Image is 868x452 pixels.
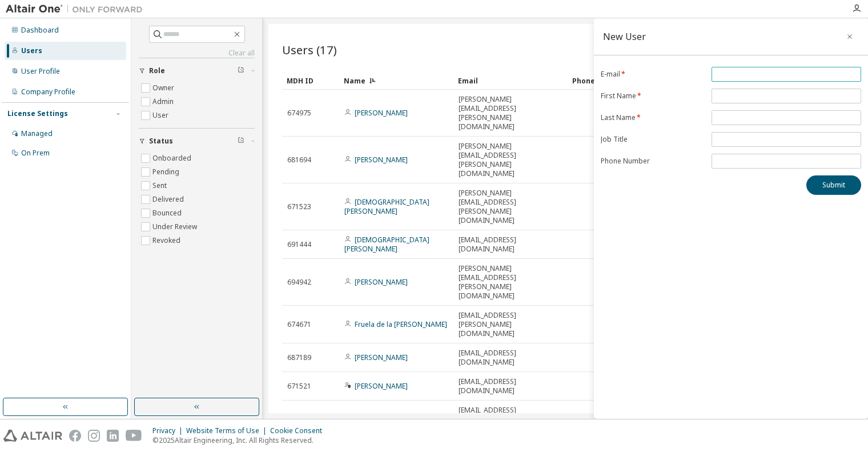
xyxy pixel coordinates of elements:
[270,426,329,435] div: Cookie Consent
[152,193,186,206] label: Delivered
[601,157,705,166] label: Phone Number
[459,349,562,367] span: [EMAIL_ADDRESS][DOMAIN_NAME]
[6,3,148,15] img: Altair One
[152,95,176,109] label: Admin
[601,113,705,122] label: Last Name
[287,109,311,118] span: 674975
[459,142,562,178] span: [PERSON_NAME][EMAIL_ADDRESS][PERSON_NAME][DOMAIN_NAME]
[7,109,68,118] div: License Settings
[21,26,59,35] div: Dashboard
[355,155,408,165] a: [PERSON_NAME]
[21,46,42,55] div: Users
[152,179,169,193] label: Sent
[21,67,60,76] div: User Profile
[282,42,337,58] span: Users (17)
[186,426,270,435] div: Website Terms of Use
[458,71,563,90] div: Email
[459,264,562,301] span: [PERSON_NAME][EMAIL_ADDRESS][PERSON_NAME][DOMAIN_NAME]
[287,71,335,90] div: MDH ID
[806,175,861,195] button: Submit
[139,129,255,154] button: Status
[459,235,562,254] span: [EMAIL_ADDRESS][DOMAIN_NAME]
[355,353,408,362] a: [PERSON_NAME]
[152,165,182,179] label: Pending
[139,49,255,58] a: Clear all
[287,382,311,391] span: 671521
[344,235,429,254] a: [DEMOGRAPHIC_DATA][PERSON_NAME]
[152,206,184,220] label: Bounced
[152,435,329,445] p: © 2025 Altair Engineering, Inc. All Rights Reserved.
[344,71,449,90] div: Name
[603,32,646,41] div: New User
[152,109,171,122] label: User
[149,66,165,75] span: Role
[152,220,199,234] label: Under Review
[459,95,562,131] span: [PERSON_NAME][EMAIL_ADDRESS][PERSON_NAME][DOMAIN_NAME]
[238,137,244,146] span: Clear filter
[287,320,311,329] span: 674671
[355,108,408,118] a: [PERSON_NAME]
[601,70,705,79] label: E-mail
[459,189,562,225] span: [PERSON_NAME][EMAIL_ADDRESS][PERSON_NAME][DOMAIN_NAME]
[459,406,562,433] span: [EMAIL_ADDRESS][PERSON_NAME][DOMAIN_NAME]
[572,71,675,90] div: Phone
[107,430,119,442] img: linkedin.svg
[139,58,255,83] button: Role
[21,129,53,138] div: Managed
[69,430,81,442] img: facebook.svg
[152,151,194,165] label: Onboarded
[355,277,408,287] a: [PERSON_NAME]
[287,353,311,362] span: 687189
[344,197,429,216] a: [DEMOGRAPHIC_DATA][PERSON_NAME]
[3,430,62,442] img: altair_logo.svg
[149,137,173,146] span: Status
[601,91,705,101] label: First Name
[287,202,311,211] span: 671523
[287,240,311,249] span: 691444
[601,135,705,144] label: Job Title
[21,149,50,158] div: On Prem
[152,426,186,435] div: Privacy
[21,87,75,97] div: Company Profile
[88,430,100,442] img: instagram.svg
[459,377,562,395] span: [EMAIL_ADDRESS][DOMAIN_NAME]
[238,66,244,75] span: Clear filter
[287,155,311,165] span: 681694
[355,381,408,391] a: [PERSON_NAME]
[152,234,183,247] label: Revoked
[459,311,562,338] span: [EMAIL_ADDRESS][PERSON_NAME][DOMAIN_NAME]
[126,430,142,442] img: youtube.svg
[355,319,447,329] a: Fruela de la [PERSON_NAME]
[287,278,311,287] span: 694942
[152,81,176,95] label: Owner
